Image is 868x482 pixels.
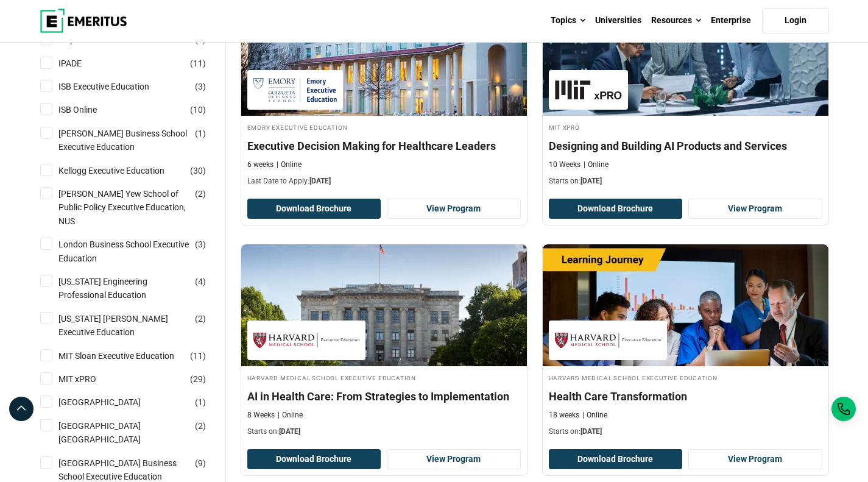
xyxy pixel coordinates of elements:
[549,389,822,404] h4: Health Care Transformation
[247,372,521,383] h4: Harvard Medical School Executive Education
[190,164,206,177] span: ( )
[198,397,203,407] span: 1
[195,419,206,433] span: ( )
[193,105,203,115] span: 10
[549,122,822,132] h4: MIT xPRO
[247,160,273,170] p: 6 weeks
[580,177,602,185] span: [DATE]
[198,189,203,199] span: 2
[247,427,521,437] p: Starts on:
[549,138,822,154] h4: Designing and Building AI Products and Services
[190,103,206,116] span: ( )
[195,187,206,200] span: ( )
[309,177,331,185] span: [DATE]
[58,187,214,228] a: [PERSON_NAME] Yew School of Public Policy Executive Education, NUS
[549,160,580,170] p: 10 Weeks
[58,372,121,386] a: MIT xPRO
[58,164,189,177] a: Kellogg Executive Education
[193,374,203,384] span: 29
[58,103,121,116] a: ISB Online
[582,410,607,420] p: Online
[253,76,337,104] img: Emory Executive Education
[58,349,199,363] a: MIT Sloan Executive Education
[190,372,206,386] span: ( )
[195,312,206,325] span: ( )
[549,410,579,420] p: 18 weeks
[58,275,214,302] a: [US_STATE] Engineering Professional Education
[58,419,214,447] a: [GEOGRAPHIC_DATA] [GEOGRAPHIC_DATA]
[278,410,303,420] p: Online
[387,449,521,470] a: View Program
[580,427,602,436] span: [DATE]
[195,395,206,409] span: ( )
[198,421,203,431] span: 2
[549,427,822,437] p: Starts on:
[247,138,521,154] h4: Executive Decision Making for Healthcare Leaders
[549,372,822,383] h4: Harvard Medical School Executive Education
[584,160,609,170] p: Online
[198,314,203,324] span: 2
[58,127,214,154] a: [PERSON_NAME] Business School Executive Education
[195,275,206,288] span: ( )
[549,199,683,219] button: Download Brochure
[543,244,828,443] a: Healthcare Course by Harvard Medical School Executive Education - October 9, 2025 Harvard Medical...
[549,176,822,186] p: Starts on:
[58,395,165,409] a: [GEOGRAPHIC_DATA]
[277,160,302,170] p: Online
[762,8,829,34] a: Login
[549,449,683,470] button: Download Brochure
[58,312,214,339] a: [US_STATE] [PERSON_NAME] Executive Education
[195,80,206,93] span: ( )
[555,76,622,104] img: MIT xPRO
[190,349,206,363] span: ( )
[253,327,359,354] img: Harvard Medical School Executive Education
[247,410,275,420] p: 8 Weeks
[247,122,521,132] h4: Emory Executive Education
[190,57,206,70] span: ( )
[58,80,174,93] a: ISB Executive Education
[198,458,203,468] span: 9
[193,58,203,68] span: 11
[247,389,521,404] h4: AI in Health Care: From Strategies to Implementation
[688,199,822,219] a: View Program
[688,449,822,470] a: View Program
[193,351,203,361] span: 11
[198,129,203,138] span: 1
[387,199,521,219] a: View Program
[247,199,381,219] button: Download Brochure
[543,244,828,366] img: Health Care Transformation | Online Healthcare Course
[198,277,203,286] span: 4
[198,82,203,91] span: 3
[195,456,206,470] span: ( )
[195,238,206,251] span: ( )
[555,327,661,354] img: Harvard Medical School Executive Education
[198,239,203,249] span: 3
[279,427,300,436] span: [DATE]
[193,166,203,175] span: 30
[58,238,214,265] a: London Business School Executive Education
[241,244,527,366] img: AI in Health Care: From Strategies to Implementation | Online Healthcare Course
[195,127,206,140] span: ( )
[247,449,381,470] button: Download Brochure
[58,57,106,70] a: IPADE
[241,244,527,443] a: Healthcare Course by Harvard Medical School Executive Education - October 9, 2025 Harvard Medical...
[247,176,521,186] p: Last Date to Apply:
